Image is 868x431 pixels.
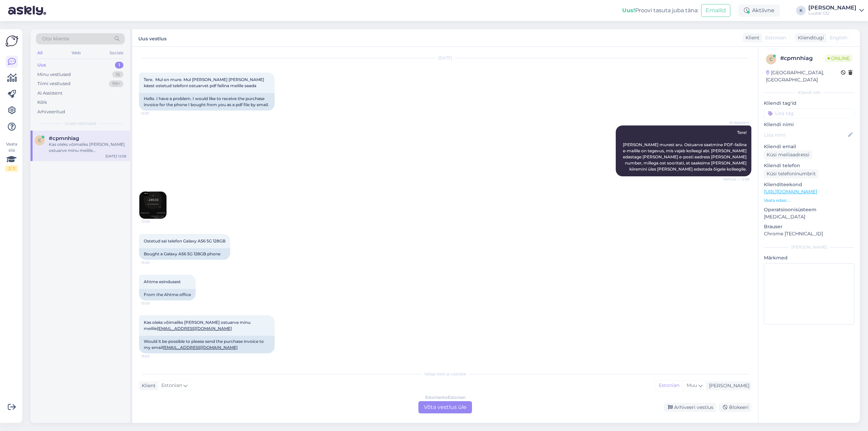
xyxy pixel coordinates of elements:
[764,189,817,195] a: [URL][DOMAIN_NAME]
[139,289,196,300] div: From the Ahtme office
[139,93,275,111] div: Hello. I have a problem. I would like to receive the purchase invoice for the phone I bought from...
[37,90,62,97] div: AI Assistent
[764,169,818,178] div: Küsi telefoninumbrit
[743,34,759,41] div: Klient
[764,230,854,237] p: Chrome [TECHNICAL_ID]
[139,55,751,61] div: [DATE]
[161,382,182,389] span: Estonian
[5,141,18,172] div: Vaata siia
[36,48,44,57] div: All
[138,33,166,42] label: Uus vestlus
[764,197,854,203] p: Vaata edasi ...
[738,4,780,17] div: Aktiivne
[163,345,238,350] a: [EMAIL_ADDRESS][DOMAIN_NAME]
[5,35,18,47] img: Askly Logo
[109,80,123,87] div: 99+
[723,177,749,182] span: Nähtud ✓ 12:58
[770,57,773,62] span: c
[37,62,46,68] div: Uus
[764,181,854,188] p: Klienditeekond
[764,162,854,169] p: Kliendi telefon
[764,254,854,261] p: Märkmed
[764,206,854,213] p: Operatsioonisüsteem
[37,71,71,78] div: Minu vestlused
[764,223,854,230] p: Brauser
[49,135,79,141] span: #cpmnhiag
[139,192,166,219] img: Attachment
[701,4,730,17] button: Emailid
[105,154,126,159] div: [DATE] 12:58
[139,336,275,353] div: Would it be possible to please send the purchase invoice to my email
[706,382,749,389] div: [PERSON_NAME]
[42,35,69,42] span: Otsi kliente
[687,382,697,388] span: Muu
[764,100,854,107] p: Kliendi tag'id
[141,111,166,116] span: 12:57
[623,130,748,172] span: Tere! [PERSON_NAME] murest aru. Ostuarve saatmine PDF-failina e-mailile on tegevus, mis vajab kol...
[764,121,854,128] p: Kliendi nimi
[144,279,181,284] span: Ahtme esindusest
[425,394,466,400] div: Estonian to Estonian
[141,260,166,265] span: 13:00
[622,7,635,14] b: Uus!
[724,120,749,125] span: AI Assistent
[764,244,854,250] div: [PERSON_NAME]
[38,138,41,143] span: c
[719,403,751,412] div: Blokeeri
[825,55,852,62] span: Online
[144,77,265,88] span: Tere. Mul on mure. Mul [PERSON_NAME] [PERSON_NAME] käest ostetud telefoni ostuarvet pdf failina m...
[764,150,812,159] div: Küsi meiliaadressi
[70,48,82,57] div: Web
[139,248,230,260] div: Bought a Galaxy A56 5G 128GB phone
[796,6,806,15] div: K
[764,143,854,150] p: Kliendi email
[49,141,126,154] div: Kas oleks võimaliks [PERSON_NAME] ostuarve minu meilile [EMAIL_ADDRESS][DOMAIN_NAME]
[664,403,716,412] div: Arhiveeri vestlus
[795,34,824,41] div: Klienditugi
[764,131,847,139] input: Lisa nimi
[764,213,854,220] p: [MEDICAL_DATA]
[5,165,18,172] div: 2 / 3
[830,34,847,41] span: English
[766,69,841,83] div: [GEOGRAPHIC_DATA], [GEOGRAPHIC_DATA]
[157,326,232,331] a: [EMAIL_ADDRESS][DOMAIN_NAME]
[37,99,47,106] div: Kõik
[655,380,683,391] div: Estonian
[141,354,166,359] span: 13:03
[141,219,167,224] span: 12:59
[622,6,698,15] div: Proovi tasuta juba täna:
[764,90,854,96] div: Kliendi info
[808,5,856,11] div: [PERSON_NAME]
[418,401,472,413] div: Võta vestlus üle
[115,62,123,68] div: 1
[141,301,166,306] span: 13:00
[37,80,71,87] div: Tiimi vestlused
[808,5,864,16] a: [PERSON_NAME]Luutar OÜ
[65,120,96,126] span: Uued vestlused
[764,108,854,118] input: Lisa tag
[112,71,123,78] div: 16
[780,54,825,62] div: # cpmnhiag
[37,109,65,115] div: Arhiveeritud
[808,11,856,16] div: Luutar OÜ
[144,320,252,331] span: Kas oleks võimaliks [PERSON_NAME] ostuarve minu meilile
[139,371,751,377] div: Valige keel ja vastake
[144,238,225,243] span: Ostetud sai telefon Galaxy A56 5G 128GB
[765,34,786,41] span: Estonian
[139,382,156,389] div: Klient
[108,48,125,57] div: Socials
